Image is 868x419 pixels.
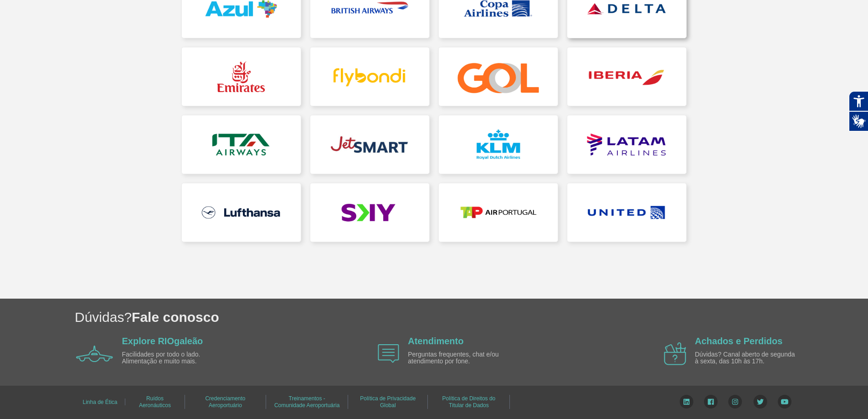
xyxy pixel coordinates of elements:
[408,336,463,346] a: Atendimento
[442,392,496,412] a: Política de Direitos do Titular de Dados
[408,351,513,365] p: Perguntas frequentes, chat e/ou atendimento por fone.
[274,392,339,412] a: Treinamentos - Comunidade Aeroportuária
[205,392,245,412] a: Credenciamento Aeroportuário
[849,111,868,131] button: Abrir tradutor de língua de sinais.
[695,336,782,346] a: Achados e Perdidos
[849,91,868,111] button: Abrir recursos assistivos.
[132,310,219,325] span: Fale conosco
[76,346,113,362] img: airplane icon
[849,91,868,131] div: Plugin de acessibilidade da Hand Talk.
[122,336,203,346] a: Explore RIOgaleão
[378,344,399,363] img: airplane icon
[360,392,416,412] a: Política de Privacidade Global
[753,395,767,409] img: Twitter
[139,392,171,412] a: Ruídos Aeronáuticos
[75,308,868,326] h1: Dúvidas?
[679,395,693,409] img: LinkedIn
[778,395,791,409] img: YouTube
[122,351,227,365] p: Facilidades por todo o lado. Alimentação e muito mais.
[695,351,800,365] p: Dúvidas? Canal aberto de segunda à sexta, das 10h às 17h.
[728,395,742,409] img: Instagram
[704,395,718,409] img: Facebook
[82,396,117,409] a: Linha de Ética
[664,342,686,365] img: airplane icon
